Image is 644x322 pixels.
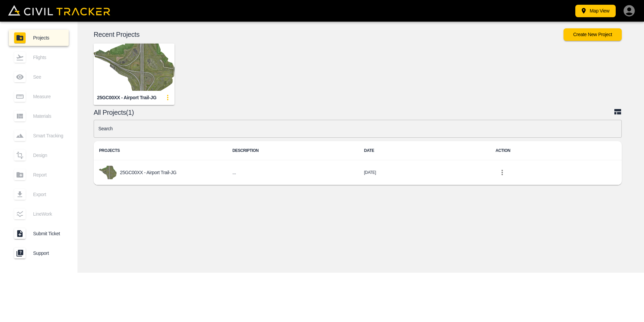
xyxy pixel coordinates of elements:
p: All Projects(1) [94,110,614,115]
th: ACTION [490,141,622,160]
span: Projects [33,35,63,41]
button: Map View [575,5,616,17]
img: project-image [99,166,117,179]
img: Civil Tracker [8,5,110,16]
p: 25GC00XX - Airport Trail-JG [120,170,176,175]
th: DATE [359,141,490,160]
a: Projects [9,30,69,46]
button: update-card-details [161,91,174,104]
a: Support [9,245,69,261]
h6: ... [232,168,353,177]
button: Create New Project [563,28,622,41]
p: Recent Projects [94,32,563,37]
table: project-list-table [94,141,622,185]
a: Submit Ticket [9,225,69,242]
span: Submit Ticket [33,231,63,236]
td: [DATE] [359,160,490,185]
span: Support [33,250,63,256]
img: 25GC00XX - Airport Trail-JG [94,44,174,91]
th: DESCRIPTION [227,141,359,160]
th: PROJECTS [94,141,227,160]
div: 25GC00XX - Airport Trail-JG [97,95,157,101]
